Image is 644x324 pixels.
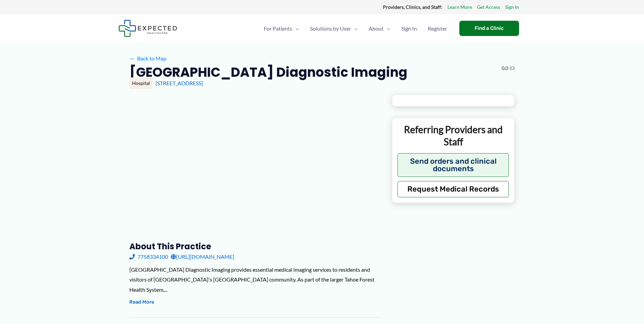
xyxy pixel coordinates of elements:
span: Menu Toggle [292,17,299,40]
span: Menu Toggle [384,17,390,40]
a: ←Back to Map [129,53,166,64]
h2: [GEOGRAPHIC_DATA] Diagnostic Imaging [129,64,407,80]
p: Referring Providers and Staff [398,123,509,148]
span: (0) [510,64,515,73]
img: Expected Healthcare Logo - side, dark font, small [118,20,177,37]
a: [STREET_ADDRESS] [155,80,203,86]
a: Register [422,17,453,40]
span: Register [428,17,447,40]
button: Send orders and clinical documents [398,153,509,177]
div: Hospital [129,77,153,89]
a: Sign In [505,3,519,12]
span: Sign In [401,17,417,40]
a: Find a Clinic [459,21,519,36]
button: Read More [129,298,154,306]
a: Sign In [396,17,422,40]
strong: Providers, Clinics, and Staff: [383,4,442,10]
button: Request Medical Records [398,181,509,197]
a: Get Access [477,3,500,12]
h3: About this practice [129,241,381,252]
a: 7758334100 [129,252,168,262]
div: [GEOGRAPHIC_DATA] Diagnostic Imaging provides essential medical imaging services to residents and... [129,265,381,295]
span: For Patients [264,17,292,40]
span: 0.0 [502,64,508,73]
nav: Primary Site Navigation [258,17,453,40]
a: Solutions by UserMenu Toggle [305,17,363,40]
span: ← [129,55,136,61]
a: AboutMenu Toggle [363,17,396,40]
a: Learn More [447,3,472,12]
span: About [369,17,384,40]
a: [URL][DOMAIN_NAME] [171,252,234,262]
span: Solutions by User [310,17,351,40]
a: For PatientsMenu Toggle [258,17,305,40]
span: Menu Toggle [351,17,358,40]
